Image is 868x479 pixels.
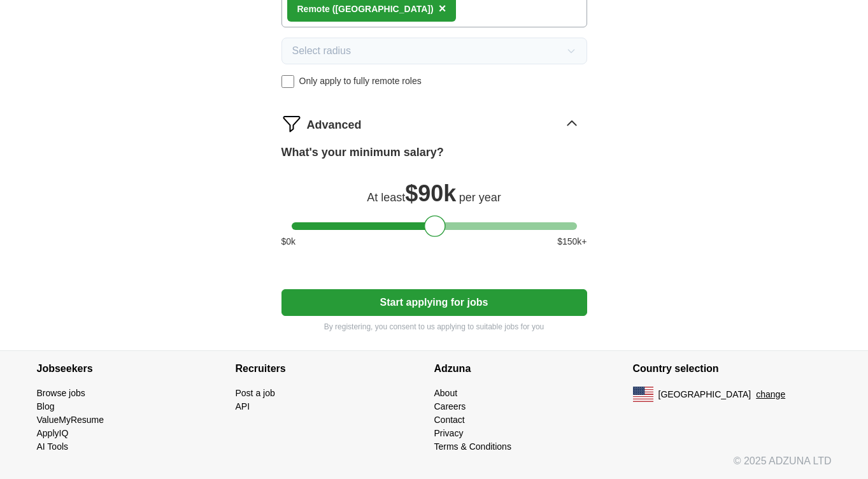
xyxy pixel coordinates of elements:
[405,180,456,206] span: $ 90k
[37,388,85,398] a: Browse jobs
[236,401,250,411] a: API
[658,388,751,401] span: [GEOGRAPHIC_DATA]
[434,441,511,452] a: Terms & Conditions
[633,387,653,402] img: US flag
[292,43,352,59] span: Select radius
[281,144,444,161] label: What's your minimum salary?
[281,235,296,248] span: $ 0 k
[281,38,587,64] button: Select radius
[439,1,446,15] span: ×
[557,235,587,248] span: $ 150 k+
[756,388,785,401] button: change
[37,415,104,425] a: ValueMyResume
[297,3,434,16] div: Remote ([GEOGRAPHIC_DATA])
[281,289,587,316] button: Start applying for jobs
[236,388,275,398] a: Post a job
[434,428,464,438] a: Privacy
[281,75,294,88] input: Only apply to fully remote roles
[434,415,465,425] a: Contact
[459,191,501,204] span: per year
[37,428,69,438] a: ApplyIQ
[281,113,302,134] img: filter
[633,351,832,387] h4: Country selection
[367,191,405,204] span: At least
[27,454,842,479] div: © 2025 ADZUNA LTD
[281,321,587,332] p: By registering, you consent to us applying to suitable jobs for you
[37,441,69,452] a: AI Tools
[299,75,422,88] span: Only apply to fully remote roles
[307,117,362,134] span: Advanced
[434,401,466,411] a: Careers
[37,401,55,411] a: Blog
[434,388,458,398] a: About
